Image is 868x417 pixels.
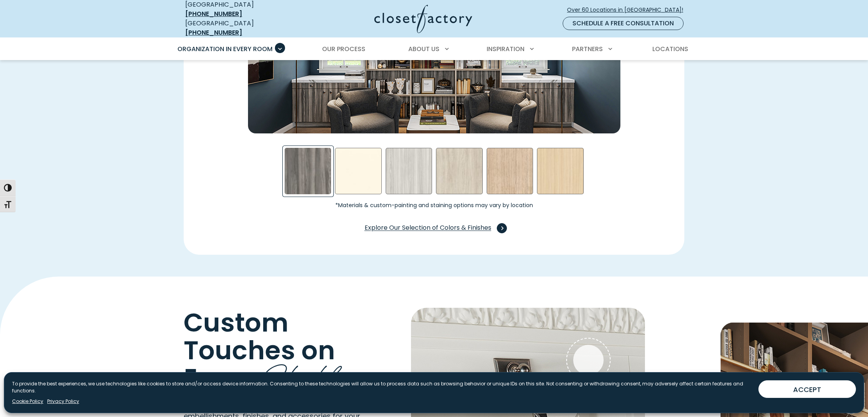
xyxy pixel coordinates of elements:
span: Locations [652,44,688,53]
div: Niagra Swatch [436,148,483,195]
div: Afternoon Nap Swatch [285,148,331,195]
div: Antique White Swatch [335,148,382,195]
a: Privacy Policy [47,398,79,405]
span: Shelf [261,350,339,397]
a: Over 60 Locations in [GEOGRAPHIC_DATA]! [567,3,690,17]
a: Cookie Policy [12,398,43,405]
a: Schedule a Free Consultation [563,17,684,30]
button: ACCEPT [758,380,856,398]
div: Rift Cut Oak Swatch [487,148,533,195]
span: Custom Touches on [184,305,335,368]
a: [PHONE_NUMBER] [185,28,242,37]
div: First Dance Swatch [386,148,432,195]
span: Partners [572,44,603,53]
span: Over 60 Locations in [GEOGRAPHIC_DATA]! [567,6,689,14]
span: About Us [408,44,439,53]
a: Explore Our Selection of Colors & Finishes [364,220,504,236]
span: Every [184,360,255,396]
div: Summer Breeze Swatch [537,148,584,195]
span: Inspiration [487,44,524,53]
span: Our Process [322,44,365,53]
span: Organization in Every Room [177,44,273,53]
div: [GEOGRAPHIC_DATA] [185,19,298,37]
nav: Primary Menu [172,38,696,60]
small: *Materials & custom-painting and staining options may vary by location [254,202,615,208]
p: To provide the best experiences, we use technologies like cookies to store and/or access device i... [12,380,752,394]
img: Closet Factory Logo [374,5,472,33]
a: [PHONE_NUMBER] [185,9,242,18]
span: Explore Our Selection of Colors & Finishes [365,223,504,233]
